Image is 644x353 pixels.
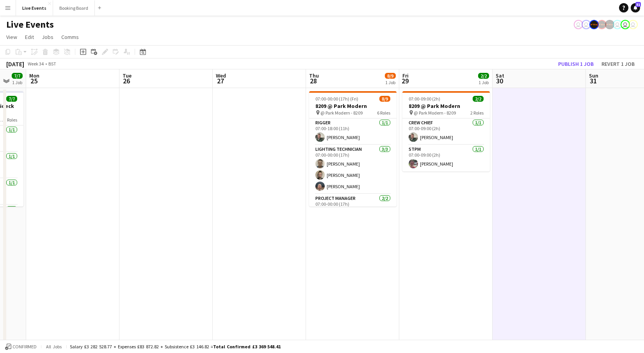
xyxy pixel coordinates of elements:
button: Confirmed [4,342,38,351]
app-card-role: Crew Chief1/107:00-09:00 (2h)[PERSON_NAME] [402,118,490,145]
span: 07:00-00:00 (17h) (Fri) [315,96,358,102]
span: 28 [308,76,319,85]
span: 29 [401,76,409,85]
app-card-role: STPM1/107:00-09:00 (2h)[PERSON_NAME] [402,145,490,171]
span: Total Confirmed £3 369 548.41 [213,344,281,349]
app-card-role: Rigger1/107:00-18:00 (11h)[PERSON_NAME] [309,118,397,145]
span: 2/2 [478,73,489,79]
app-job-card: 07:00-00:00 (17h) (Fri)8/98209 @ Park Modern @ Park Modern - 82096 RolesRigger1/107:00-18:00 (11h... [309,91,397,207]
app-card-role: Project Manager2/207:00-00:00 (17h) [309,194,397,232]
span: 2/2 [473,96,484,102]
app-user-avatar: Production Managers [589,20,599,29]
span: @ Park Modern - 8209 [320,110,363,116]
span: 27 [215,76,226,85]
span: 2 Roles [470,110,484,116]
span: Jobs [42,34,53,41]
h1: Live Events [6,19,54,30]
span: 8/9 [379,96,390,102]
span: 07:00-09:00 (2h) [409,96,440,102]
span: @ Park Modern - 8209 [414,110,456,116]
button: Booking Board [53,0,95,16]
button: Publish 1 job [555,59,597,69]
span: 8/9 [385,73,396,79]
span: View [6,34,17,41]
div: Salary £3 282 528.77 + Expenses £83 872.82 + Subsistence £3 146.82 = [70,344,281,349]
span: Tue [123,72,132,79]
app-user-avatar: Technical Department [628,20,638,29]
app-user-avatar: Production Managers [605,20,614,29]
h3: 8209 @ Park Modern [309,102,397,109]
span: All jobs [44,344,63,349]
a: 51 [631,3,640,12]
a: Edit [22,32,37,42]
span: Thu [309,72,319,79]
span: 7/7 [12,73,23,79]
span: Mon [29,72,39,79]
app-user-avatar: Technical Department [621,20,630,29]
span: 31 [588,76,598,85]
h3: 8209 @ Park Modern [402,102,490,109]
span: 6 Roles [377,110,390,116]
button: Live Events [16,0,53,16]
app-card-role: Lighting Technician3/307:00-00:00 (17h)[PERSON_NAME][PERSON_NAME][PERSON_NAME] [309,145,397,194]
span: 4 Roles [4,117,17,123]
a: View [3,32,20,42]
span: 7/7 [6,96,17,102]
app-user-avatar: Akash Karegoudar [582,20,591,29]
span: Fri [402,72,409,79]
span: Edit [25,34,34,41]
button: Revert 1 job [598,59,638,69]
div: [DATE] [6,60,24,68]
a: Jobs [39,32,57,42]
span: Wed [216,72,226,79]
div: BST [48,61,56,67]
app-job-card: 07:00-09:00 (2h)2/28209 @ Park Modern @ Park Modern - 82092 RolesCrew Chief1/107:00-09:00 (2h)[PE... [402,91,490,171]
app-user-avatar: Ollie Rolfe [613,20,622,29]
span: 25 [28,76,39,85]
app-user-avatar: Production Managers [597,20,607,29]
div: 1 Job [479,79,489,85]
span: Comms [61,34,79,41]
div: 1 Job [12,79,22,85]
app-user-avatar: Eden Hopkins [574,20,583,29]
span: Sat [496,72,504,79]
div: 1 Job [385,79,395,85]
span: 51 [635,2,641,7]
span: 30 [495,76,504,85]
a: Comms [58,32,82,42]
span: Week 34 [26,61,45,67]
span: 26 [121,76,132,85]
span: Confirmed [12,344,37,349]
span: Sun [589,72,598,79]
